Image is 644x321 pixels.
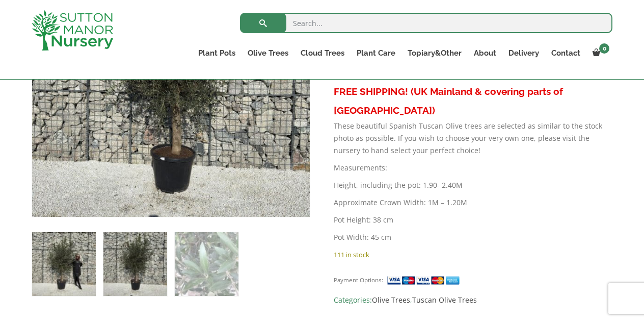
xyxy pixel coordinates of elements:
[242,46,294,60] a: Olive Trees
[334,294,612,306] span: Categories: ,
[599,43,609,54] span: 0
[502,46,545,60] a: Delivery
[334,249,612,261] p: 111 in stock
[468,46,502,60] a: About
[334,196,612,209] p: Approximate Crown Width: 1M – 1.20M
[545,46,586,60] a: Contact
[387,275,463,286] img: payment supported
[334,120,612,157] p: These beautiful Spanish Tuscan Olive trees are selected as similar to the stock photo as possible...
[334,214,612,226] p: Pot Height: 38 cm
[192,46,242,60] a: Plant Pots
[334,179,612,191] p: Height, including the pot: 1.90- 2.40M
[586,46,612,60] a: 0
[372,295,410,305] a: Olive Trees
[240,13,612,33] input: Search...
[334,276,383,284] small: Payment Options:
[334,82,612,120] h3: FREE SHIPPING! (UK Mainland & covering parts of [GEOGRAPHIC_DATA])
[294,46,351,60] a: Cloud Trees
[401,46,468,60] a: Topiary&Other
[175,232,238,296] img: Tuscan Olive Tree XXL 1.90 - 2.40 - Image 3
[334,231,612,243] p: Pot Width: 45 cm
[32,10,113,51] img: logo
[32,232,96,296] img: Tuscan Olive Tree XXL 1.90 - 2.40
[412,295,477,305] a: Tuscan Olive Trees
[334,162,612,174] p: Measurements:
[351,46,401,60] a: Plant Care
[103,232,167,296] img: Tuscan Olive Tree XXL 1.90 - 2.40 - Image 2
